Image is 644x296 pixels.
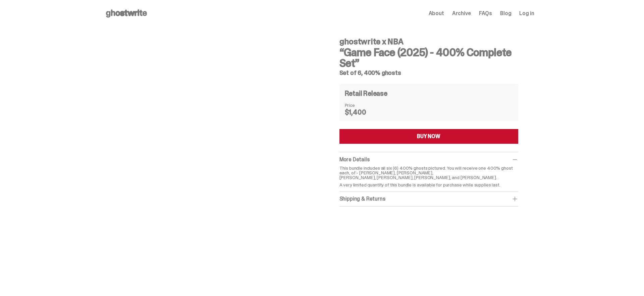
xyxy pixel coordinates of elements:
a: Log in [519,11,534,16]
dd: $1,400 [345,109,378,116]
h3: “Game Face (2025) - 400% Complete Set” [339,47,518,69]
h4: Retail Release [345,90,387,97]
dt: Price [345,103,378,108]
a: Archive [452,11,471,16]
h5: Set of 6, 400% ghosts [339,70,518,76]
a: Blog [500,11,511,16]
p: This bundle includes all six (6) 400% ghosts pictured. You will receive one 400% ghost each, of -... [339,166,518,180]
p: A very limited quantity of this bundle is available for purchase while supplies last. [339,182,518,187]
div: Shipping & Returns [339,196,518,202]
a: About [429,11,444,16]
a: FAQs [479,11,492,16]
span: More Details [339,156,370,163]
div: BUY NOW [417,134,440,139]
button: BUY NOW [339,129,518,144]
h4: ghostwrite x NBA [339,38,518,46]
